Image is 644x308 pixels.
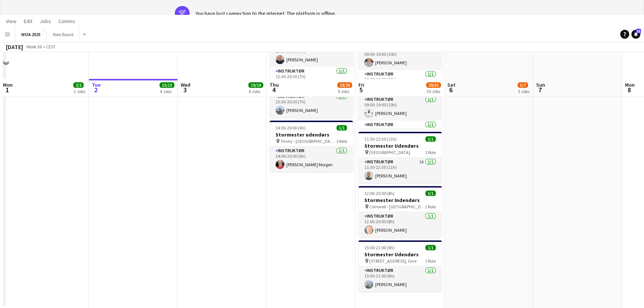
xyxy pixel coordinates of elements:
span: 29/35 [426,82,441,88]
span: 1/1 [425,136,436,142]
span: 13/13 [160,82,174,88]
app-card-role: Instruktør1/109:00-19:00 (10h)[PERSON_NAME] [358,95,442,121]
button: New Board [47,27,80,42]
app-card-role: Instruktør1/113:30-20:30 (7h)[PERSON_NAME] [270,92,353,118]
div: 4 Jobs [160,89,174,94]
app-job-card: 14:00-20:00 (6h)1/1Stormester udendørs Trinity - [GEOGRAPHIC_DATA]1 RoleInstruktør1/114:00-20:00 ... [270,121,353,172]
a: Jobs [37,16,54,26]
span: Sat [447,81,455,88]
a: 13 [631,30,640,39]
span: 6 [446,86,455,94]
span: 7 [535,86,545,94]
app-card-role: Instruktør1A1/111:30-22:30 (11h)[PERSON_NAME] [358,158,442,183]
span: Mon [625,81,635,88]
div: 3 Jobs [518,89,529,94]
div: 6 Jobs [249,89,263,94]
app-job-card: 12:00-20:00 (8h)1/1Stormester Indendørs Comwell - [GEOGRAPHIC_DATA]1 RoleInstruktør1/112:00-20:00... [358,186,442,237]
span: 1 Role [425,258,436,264]
span: 2/2 [73,82,84,88]
span: Edit [24,18,32,25]
span: 5/7 [518,82,528,88]
span: 12:00-20:00 (8h) [364,190,395,196]
span: 4 [268,86,279,94]
app-card-role: Instruktør1/109:00-19:00 (10h)[PERSON_NAME] [358,70,442,95]
span: 1 [2,86,13,94]
span: Week 36 [25,44,43,49]
h3: Stormester Indendørs [358,197,442,203]
span: 2 [91,86,101,94]
span: Sun [536,81,545,88]
app-job-card: 13:30-20:30 (7h)3/3Stormester Indendørs Billund3 RolesInstruktør1/113:30-20:30 (7h)[PERSON_NAME]I... [270,16,353,118]
app-card-role: Instruktør1/113:30-20:30 (7h)[PERSON_NAME] [270,42,353,67]
h3: Stormester udendørs [270,131,353,138]
span: 14:00-20:00 (6h) [276,125,306,131]
app-card-role: Instruktør1/114:00-20:00 (6h)[PERSON_NAME] Morgen [270,147,353,172]
div: [DATE] [6,43,23,51]
span: 19/19 [248,82,263,88]
div: 9 Jobs [338,89,352,94]
span: Thu [270,81,279,88]
span: Trinity - [GEOGRAPHIC_DATA] [280,138,336,144]
a: Edit [21,16,35,26]
span: Comms [58,18,75,25]
span: 5 [357,86,364,94]
span: 1/1 [425,245,436,250]
a: Comms [55,16,78,26]
span: 1/1 [337,125,347,131]
div: You have lost connection to the internet. The platform is offline. [196,10,336,17]
app-card-role: Instruktør1/109:00-19:00 (10h)[PERSON_NAME] [358,45,442,70]
span: 11:30-22:30 (11h) [364,136,397,142]
span: Comwell - [GEOGRAPHIC_DATA] [369,204,425,209]
app-card-role: Instruktør1/109:00-19:00 (10h) [358,121,442,146]
span: 1/1 [425,190,436,196]
span: Mon [3,81,13,88]
h3: Stormester Udendørs [358,142,442,149]
h3: Stormester Udendørs [358,251,442,258]
span: [GEOGRAPHIC_DATA] [369,150,410,155]
span: 8 [624,86,635,94]
div: CEST [46,44,56,49]
div: 10 Jobs [426,89,441,94]
app-job-card: 11:30-22:30 (11h)1/1Stormester Udendørs [GEOGRAPHIC_DATA]1 RoleInstruktør1A1/111:30-22:30 (11h)[P... [358,132,442,183]
a: View [3,16,19,26]
app-card-role: Instruktør1/115:00-21:00 (6h)[PERSON_NAME] [358,266,442,292]
span: 1 Role [425,150,436,155]
span: Fri [358,81,364,88]
span: Tue [92,81,101,88]
span: 19/20 [337,82,352,88]
span: [STREET_ADDRESS], Give [369,258,416,264]
span: 1 Role [425,204,436,209]
span: 1 Role [336,138,347,144]
span: 3 [180,86,190,94]
span: Jobs [40,18,51,25]
span: 13 [636,29,641,33]
app-card-role: Instruktør1/113:30-20:30 (7h)[PERSON_NAME] [270,67,353,92]
app-job-card: 15:00-21:00 (6h)1/1Stormester Udendørs [STREET_ADDRESS], Give1 RoleInstruktør1/115:00-21:00 (6h)[... [358,240,442,292]
app-job-card: 09:00-19:00 (10h)5/6Stormester Udendørs Comwell Køge6 RolesInstruktør1/109:00-19:00 (10h)[PERSON_... [358,19,442,129]
button: WOA 2025 [15,27,47,42]
span: Wed [181,81,190,88]
span: 15:00-21:00 (6h) [364,245,395,250]
app-card-role: Instruktør1/112:00-20:00 (8h)[PERSON_NAME] [358,212,442,237]
div: 2 Jobs [74,89,85,94]
span: View [6,18,16,25]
